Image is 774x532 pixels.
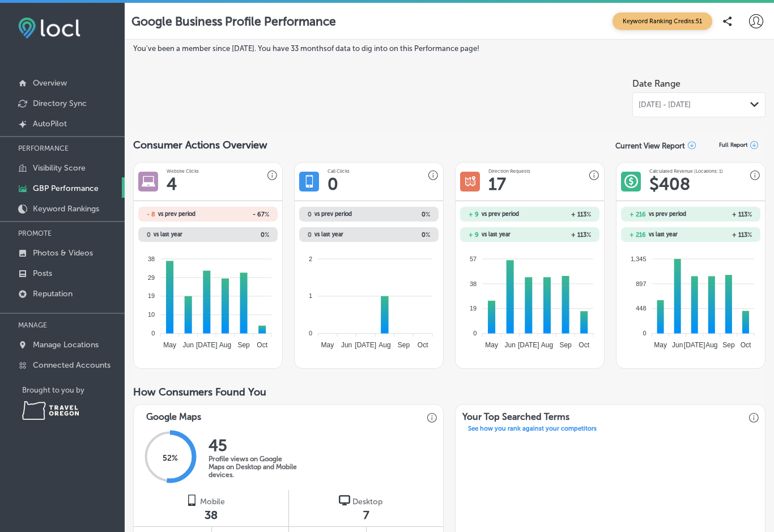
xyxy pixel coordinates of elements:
[719,142,747,148] span: Full Report
[631,256,647,262] tspan: 1,345
[488,174,506,194] h1: 17
[133,139,267,151] span: Consumer Actions Overview
[147,211,155,218] h2: - 8
[426,231,430,239] span: %
[309,330,312,337] tspan: 0
[474,330,477,337] tspan: 0
[196,341,218,349] tspan: [DATE]
[649,168,723,174] h3: Calculated Revenue (Locations: 1)
[355,341,377,349] tspan: [DATE]
[209,455,299,479] p: Profile views on Google Maps on Desktop and Mobile devices.
[691,211,752,218] h2: + 113
[482,232,511,237] span: vs last year
[418,341,428,349] tspan: Oct
[398,341,410,349] tspan: Sep
[369,231,430,239] h2: 0
[586,211,591,218] span: %
[22,401,79,420] img: Travel Oregon
[639,100,691,109] span: [DATE] - [DATE]
[33,289,73,299] p: Reputation
[747,211,752,218] span: %
[747,231,752,239] span: %
[518,341,539,349] tspan: [DATE]
[741,341,751,349] tspan: Oct
[208,231,269,239] h2: 0
[18,18,80,39] img: fda3e92497d09a02dc62c9cd864e3231.png
[684,341,705,349] tspan: [DATE]
[33,204,99,214] p: Keyword Rankings
[482,211,519,217] span: vs prev period
[363,508,369,522] span: 7
[613,12,712,30] span: Keyword Ranking Credits: 51
[328,168,350,174] h3: Call Clicks
[486,341,499,349] tspan: May
[131,14,336,28] p: Google Business Profile Performance
[530,211,591,218] h2: + 113
[309,256,312,262] tspan: 2
[560,341,572,349] tspan: Sep
[352,497,382,507] span: Desktop
[369,211,430,218] h2: 0
[33,269,52,278] p: Posts
[636,280,647,287] tspan: 897
[469,231,479,239] h2: + 9
[630,211,646,218] h2: + 216
[33,360,110,370] p: Connected Accounts
[691,231,752,239] h2: + 113
[200,497,225,507] span: Mobile
[152,330,155,337] tspan: 0
[22,386,125,394] p: Brought to you by
[148,256,155,262] tspan: 38
[723,341,735,349] tspan: Sep
[208,211,269,218] h2: - 67
[133,386,266,398] span: How Consumers Found You
[314,211,352,217] span: vs prev period
[321,341,334,349] tspan: May
[470,280,477,287] tspan: 38
[167,168,199,174] h3: Website Clicks
[643,330,647,337] tspan: 0
[33,78,67,88] p: Overview
[309,293,312,300] tspan: 1
[541,341,553,349] tspan: Aug
[649,174,690,194] h1: $ 408
[33,184,99,193] p: GBP Performance
[530,231,591,239] h2: + 113
[470,305,477,312] tspan: 19
[219,341,231,349] tspan: Aug
[183,341,194,349] tspan: Jun
[158,211,195,217] span: vs prev period
[426,211,430,218] span: %
[205,508,218,522] span: 38
[133,44,766,53] label: You've been a member since [DATE] . You have 33 months of data to dig into on this Performance page!
[654,341,667,349] tspan: May
[33,163,86,173] p: Visibility Score
[139,405,208,425] h3: Google Maps
[461,425,603,435] a: See how you rank against your competitors
[456,405,576,425] h3: Your Top Searched Terms
[33,99,87,108] p: Directory Sync
[314,232,343,237] span: vs last year
[328,174,338,194] h1: 0
[167,174,177,194] h1: 4
[505,341,516,349] tspan: Jun
[379,341,391,349] tspan: Aug
[649,232,678,237] span: vs last year
[469,211,479,218] h2: + 9
[148,293,155,300] tspan: 19
[339,495,350,506] img: logo
[148,274,155,281] tspan: 29
[636,305,647,312] tspan: 448
[649,211,686,217] span: vs prev period
[265,211,269,218] span: %
[672,341,683,349] tspan: Jun
[632,78,681,89] label: Date Range
[33,340,99,350] p: Manage Locations
[33,248,93,258] p: Photos & Videos
[209,436,299,455] h2: 45
[615,141,685,150] p: Current View Report
[308,211,312,218] h2: 0
[579,341,590,349] tspan: Oct
[154,232,182,237] span: vs last year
